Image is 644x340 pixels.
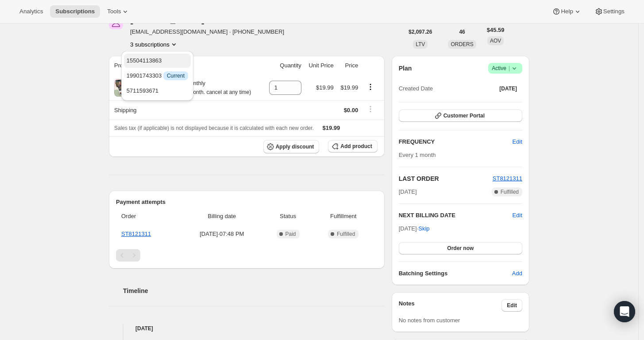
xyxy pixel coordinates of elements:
[443,112,485,119] span: Customer Portal
[363,82,378,92] button: Product actions
[513,137,522,146] span: Edit
[130,27,284,36] span: [EMAIL_ADDRESS][DOMAIN_NAME] · [PHONE_NUMBER]
[399,64,412,73] h2: Plan
[328,140,377,152] button: Add product
[123,286,385,295] h2: Timeline
[276,143,314,150] span: Apply discount
[547,5,587,18] button: Help
[589,5,630,18] button: Settings
[109,100,264,120] th: Shipping
[127,57,162,64] span: 15504113863
[336,56,361,75] th: Price
[167,72,185,79] span: Current
[418,224,429,233] span: Skip
[14,5,48,18] button: Analytics
[116,249,378,262] nav: Pagination
[124,54,191,68] button: 15504113863
[304,56,336,75] th: Unit Price
[124,69,191,83] button: 19901743303 InfoCurrent
[507,302,517,309] span: Edit
[399,152,436,158] span: Every 1 month
[512,269,522,278] span: Add
[340,84,358,91] span: $19.99
[130,40,178,49] button: Product actions
[409,28,432,35] span: $2,097.26
[363,104,378,114] button: Shipping actions
[494,82,522,95] button: [DATE]
[337,231,355,238] span: Fulfilled
[403,26,437,38] button: $2,097.26
[399,137,513,146] h2: FREQUENCY
[19,8,43,15] span: Analytics
[614,301,635,322] div: Open Intercom Messenger
[561,8,573,15] span: Help
[509,65,510,72] span: |
[399,242,522,254] button: Order now
[399,109,522,122] button: Customer Portal
[493,175,522,182] a: ST8121311
[413,222,435,236] button: Skip
[487,26,505,35] span: $45.59
[344,107,359,113] span: $0.00
[399,269,512,278] h6: Batching Settings
[513,211,522,220] button: Edit
[102,5,135,18] button: Tools
[490,38,501,44] span: AOV
[399,174,493,183] h2: LAST ORDER
[447,245,474,252] span: Order now
[399,188,417,196] span: [DATE]
[315,212,372,221] span: Fulfillment
[603,8,625,15] span: Settings
[493,174,522,183] button: ST8121311
[266,212,309,221] span: Status
[182,212,261,221] span: Billing date
[109,324,385,333] h4: [DATE]
[323,125,340,131] span: $19.99
[501,299,522,312] button: Edit
[492,64,519,73] span: Active
[114,125,314,131] span: Sales tax (if applicable) is not displayed because it is calculated with each new order.
[182,230,261,238] span: [DATE] · 07:48 PM
[316,84,334,91] span: $19.99
[264,56,304,75] th: Quantity
[416,41,425,47] span: LTV
[124,84,191,98] button: 5711593671
[399,211,513,220] h2: NEXT BILLING DATE
[451,41,473,47] span: ORDERS
[499,85,517,92] span: [DATE]
[459,28,465,35] span: 46
[399,317,460,324] span: No notes from customer
[130,15,235,24] div: [PERSON_NAME] Duff
[263,140,320,153] button: Apply discount
[109,56,264,75] th: Product
[399,299,502,312] h3: Notes
[116,207,180,226] th: Order
[107,8,121,15] span: Tools
[501,188,519,195] span: Fulfilled
[50,5,100,18] button: Subscriptions
[507,135,528,149] button: Edit
[127,72,188,79] span: 19901743303
[114,79,132,97] img: product img
[285,231,296,238] span: Paid
[454,26,470,38] button: 46
[121,231,151,237] a: ST8121311
[399,225,430,232] span: [DATE] ·
[399,84,433,93] span: Created Date
[127,87,158,94] span: 5711593671
[507,266,528,281] button: Add
[340,143,372,150] span: Add product
[116,198,378,207] h2: Payment attempts
[55,8,95,15] span: Subscriptions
